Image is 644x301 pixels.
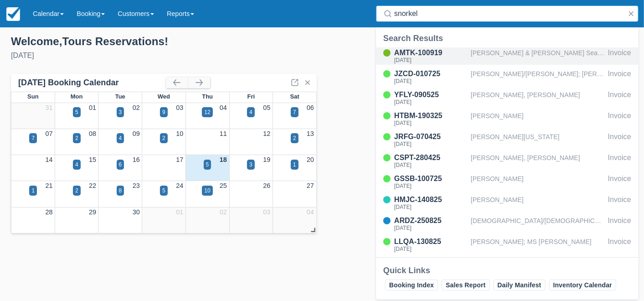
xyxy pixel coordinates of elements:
[394,236,467,247] div: LLQA-130825
[249,161,252,169] div: 3
[442,280,489,291] a: Sales Report
[133,104,140,111] a: 02
[204,187,210,195] div: 10
[119,187,122,195] div: 8
[18,78,166,88] div: [DATE] Booking Calendar
[608,110,631,128] div: Invoice
[46,130,53,137] a: 07
[307,156,314,163] a: 20
[471,173,604,191] div: [PERSON_NAME]
[608,47,631,65] div: Invoice
[549,280,616,291] a: Inventory Calendar
[220,156,227,163] a: 18
[263,208,270,216] a: 03
[220,208,227,216] a: 02
[27,93,38,100] span: Sun
[176,156,183,163] a: 17
[608,68,631,86] div: Invoice
[204,108,210,116] div: 12
[46,104,53,111] a: 31
[133,156,140,163] a: 16
[220,182,227,189] a: 25
[376,215,639,233] a: ARDZ-250825[DATE][DEMOGRAPHIC_DATA]/[DEMOGRAPHIC_DATA][PERSON_NAME][DEMOGRAPHIC_DATA]/[PERSON_NAM...
[293,161,296,169] div: 1
[471,236,604,254] div: [PERSON_NAME]; MS [PERSON_NAME]
[394,225,467,231] div: [DATE]
[11,35,315,48] div: Welcome , Tours Reservations !
[394,246,467,252] div: [DATE]
[394,57,467,63] div: [DATE]
[89,130,96,137] a: 08
[608,194,631,212] div: Invoice
[263,130,270,137] a: 12
[119,161,122,169] div: 6
[263,156,270,163] a: 19
[31,187,35,195] div: 1
[608,152,631,170] div: Invoice
[394,99,467,105] div: [DATE]
[133,182,140,189] a: 23
[394,204,467,210] div: [DATE]
[46,156,53,163] a: 14
[494,280,546,291] a: Daily Manifest
[376,173,639,191] a: GSSB-100725[DATE][PERSON_NAME]Invoice
[376,236,639,254] a: LLQA-130825[DATE][PERSON_NAME]; MS [PERSON_NAME]Invoice
[471,131,604,149] div: [PERSON_NAME][US_STATE]
[115,93,125,100] span: Tue
[119,134,122,142] div: 4
[394,194,467,205] div: HMJC-140825
[471,68,604,86] div: [PERSON_NAME]/[PERSON_NAME]; [PERSON_NAME]/[PERSON_NAME]
[75,108,78,116] div: 5
[263,104,270,111] a: 05
[6,7,20,21] img: checkfront-main-nav-mini-logo.png
[376,89,639,107] a: YFLY-090525[DATE][PERSON_NAME], [PERSON_NAME]Invoice
[176,130,183,137] a: 10
[46,208,53,216] a: 28
[394,89,467,100] div: YFLY-090525
[220,130,227,137] a: 11
[75,161,78,169] div: 4
[46,182,53,189] a: 21
[162,134,165,142] div: 2
[394,5,624,22] input: Search ( / )
[293,108,296,116] div: 7
[307,104,314,111] a: 06
[158,93,170,100] span: Wed
[307,130,314,137] a: 13
[307,182,314,189] a: 27
[176,208,183,216] a: 01
[89,182,96,189] a: 22
[471,152,604,170] div: [PERSON_NAME], [PERSON_NAME]
[394,141,467,147] div: [DATE]
[394,47,467,58] div: AMTK-100919
[376,110,639,128] a: HTBM-190325[DATE][PERSON_NAME]Invoice
[608,89,631,107] div: Invoice
[471,194,604,212] div: [PERSON_NAME]
[75,134,78,142] div: 2
[376,152,639,170] a: CSPT-280425[DATE][PERSON_NAME], [PERSON_NAME]Invoice
[162,108,165,116] div: 9
[202,93,213,100] span: Thu
[71,93,83,100] span: Mon
[176,104,183,111] a: 03
[383,33,631,44] div: Search Results
[394,183,467,189] div: [DATE]
[394,173,467,184] div: GSSB-100725
[608,215,631,233] div: Invoice
[394,110,467,121] div: HTBM-190325
[119,108,122,116] div: 3
[75,187,78,195] div: 2
[394,162,467,168] div: [DATE]
[11,50,315,61] div: [DATE]
[394,120,467,126] div: [DATE]
[471,110,604,128] div: [PERSON_NAME]
[247,93,255,100] span: Fri
[608,131,631,149] div: Invoice
[290,93,299,100] span: Sat
[89,104,96,111] a: 01
[31,134,35,142] div: 7
[471,89,604,107] div: [PERSON_NAME], [PERSON_NAME]
[394,68,467,79] div: JZCD-010725
[394,131,467,142] div: JRFG-070425
[293,134,296,142] div: 2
